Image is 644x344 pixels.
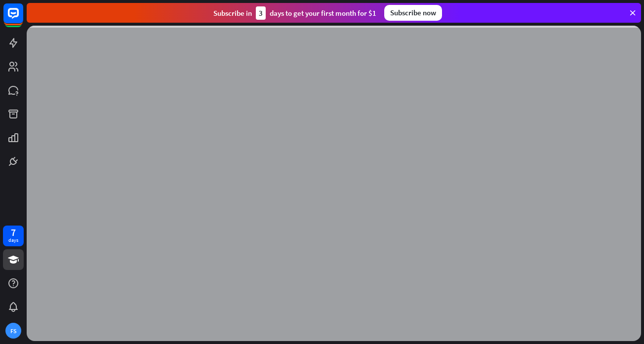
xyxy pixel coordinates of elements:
[11,228,16,237] div: 7
[384,5,442,21] div: Subscribe now
[213,6,376,20] div: Subscribe in days to get your first month for $1
[5,323,21,339] div: FS
[3,226,24,246] a: 7 days
[256,6,266,20] div: 3
[8,237,18,244] div: days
